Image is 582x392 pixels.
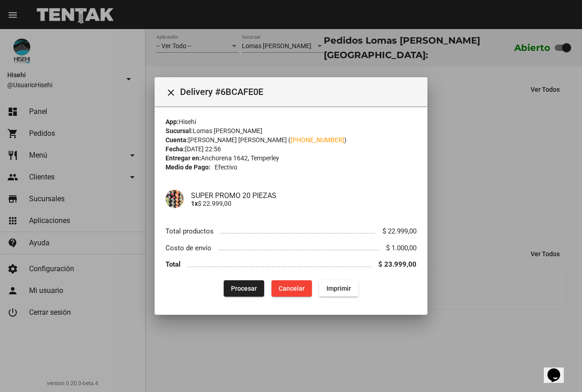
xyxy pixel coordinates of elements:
[191,200,198,207] b: 1x
[166,154,416,163] div: Anchorena 1642, Temperley
[224,280,264,297] button: Procesar
[319,280,358,297] button: Imprimir
[166,190,184,208] img: b592dd6c-ce24-4abb-add9-a11adb66b5f2.jpeg
[215,163,237,172] span: Efectivo
[166,126,416,135] div: Lomas [PERSON_NAME]
[166,154,201,162] strong: Entregar en:
[166,223,416,239] li: Total productos $ 22.999,00
[191,200,416,207] p: $ 22.999,00
[231,285,257,292] span: Procesar
[271,280,312,297] button: Cancelar
[279,285,305,292] span: Cancelar
[162,83,180,101] button: Cerrar
[166,87,176,98] mat-icon: Cerrar
[544,356,573,383] iframe: chat widget
[166,144,416,154] div: [DATE] 22:56
[180,84,420,99] span: Delivery #6BCAFE0E
[166,117,416,126] div: Hisehi
[166,163,211,172] strong: Medio de Pago:
[166,127,193,134] strong: Sucursal:
[291,136,344,144] a: [PHONE_NUMBER]
[166,256,416,273] li: Total $ 23.999,00
[166,239,416,256] li: Costo de envío $ 1.000,00
[166,118,179,125] strong: App:
[166,135,416,144] div: [PERSON_NAME] [PERSON_NAME] ( )
[166,145,185,153] strong: Fecha:
[326,285,351,292] span: Imprimir
[191,191,416,200] h4: SUPER PROMO 20 PIEZAS
[166,136,188,144] strong: Cuenta:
